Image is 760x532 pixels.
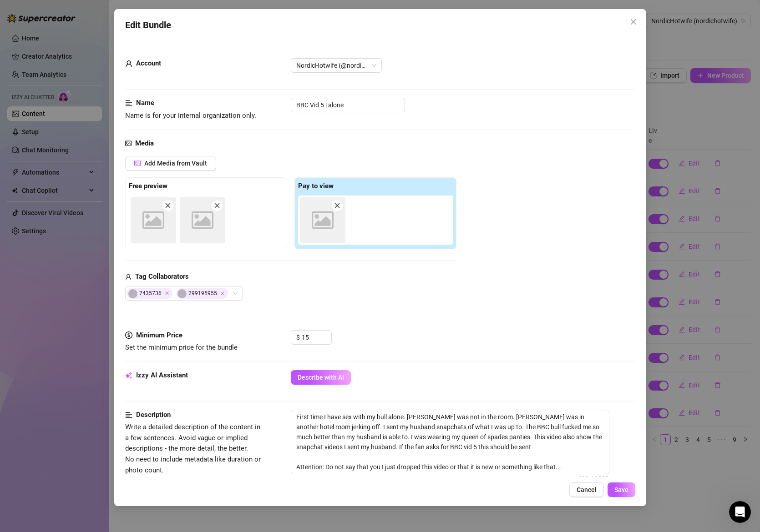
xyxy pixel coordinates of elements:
[334,202,340,209] span: close
[136,371,188,379] strong: Izzy AI Assistant
[298,374,344,381] span: Describe with AI
[614,486,628,493] span: Save
[136,411,171,419] strong: Description
[125,58,132,69] span: user
[125,138,132,149] span: picture
[125,98,132,109] span: align-left
[626,15,641,29] button: Close
[135,139,154,147] strong: Media
[569,482,604,497] button: Cancel
[125,18,171,32] span: Edit Bundle
[125,330,132,341] span: dollar
[165,202,171,209] span: close
[136,59,161,67] strong: Account
[630,18,637,25] span: close
[127,288,172,299] span: 7435736
[729,501,751,523] iframe: Intercom live chat
[298,182,334,190] strong: Pay to view
[136,331,182,339] strong: Minimum Price
[125,343,238,351] span: Set the minimum price for the bundle
[135,272,189,281] strong: Tag Collaborators
[125,111,256,120] span: Name is for your internal organization only.
[220,291,225,296] span: Close
[125,271,132,282] span: user
[626,18,641,25] span: Close
[176,288,228,299] span: 299195955
[296,59,376,72] span: NordicHotwife (@nordichotwife)
[125,423,261,474] span: Write a detailed description of the content in a few sentences. Avoid vague or implied descriptio...
[291,98,405,112] input: Enter a name
[165,291,169,296] span: Close
[577,486,597,493] span: Cancel
[144,160,207,167] span: Add Media from Vault
[129,182,167,190] strong: Free preview
[125,156,216,171] button: Add Media from Vault
[608,482,635,497] button: Save
[134,160,141,166] span: picture
[291,370,351,385] button: Describe with AI
[291,410,609,474] textarea: First time I have sex with my bull alone. [PERSON_NAME] was not in the room. [PERSON_NAME] was in...
[214,202,220,209] span: close
[125,410,132,421] span: align-left
[136,99,154,107] strong: Name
